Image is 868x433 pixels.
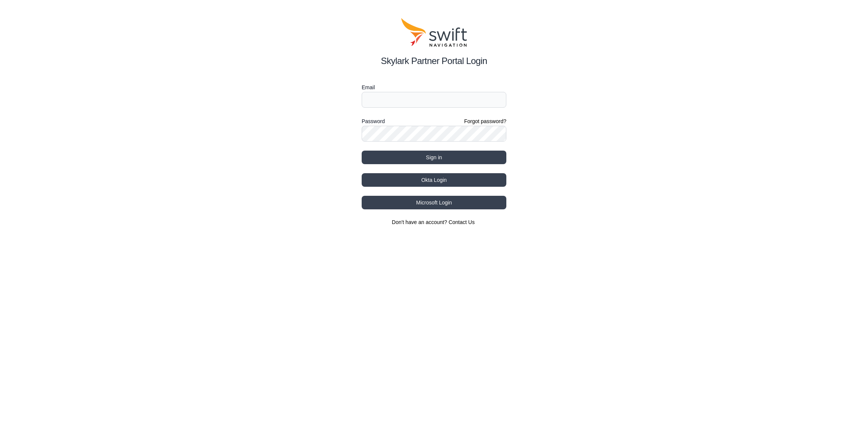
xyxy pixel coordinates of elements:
a: Forgot password? [464,117,506,125]
label: Password [362,117,385,126]
button: Sign in [362,151,506,164]
label: Email [362,83,506,92]
a: Contact Us [449,219,475,225]
button: Microsoft Login [362,196,506,209]
section: Don't have an account? [362,218,506,226]
h2: Skylark Partner Portal Login [362,54,506,68]
button: Okta Login [362,173,506,187]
